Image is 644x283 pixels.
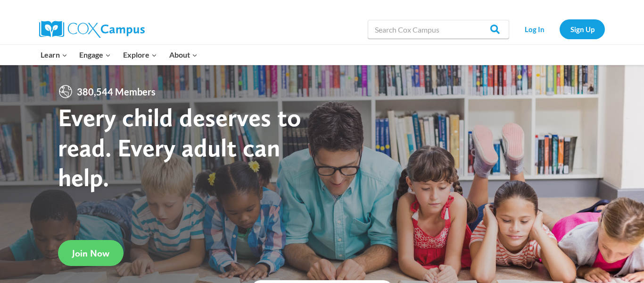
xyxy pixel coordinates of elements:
nav: Primary Navigation [34,45,203,65]
nav: Secondary Navigation [514,19,605,39]
span: Learn [41,49,67,61]
span: Engage [79,49,111,61]
a: Log In [514,19,555,39]
a: Join Now [58,240,124,266]
strong: Every child deserves to read. Every adult can help. [58,102,301,192]
span: Explore [123,49,157,61]
a: Sign Up [560,19,605,39]
span: Join Now [72,248,109,259]
img: Cox Campus [39,21,145,38]
input: Search Cox Campus [368,20,509,39]
span: 380,544 Members [73,84,159,99]
span: About [169,49,198,61]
